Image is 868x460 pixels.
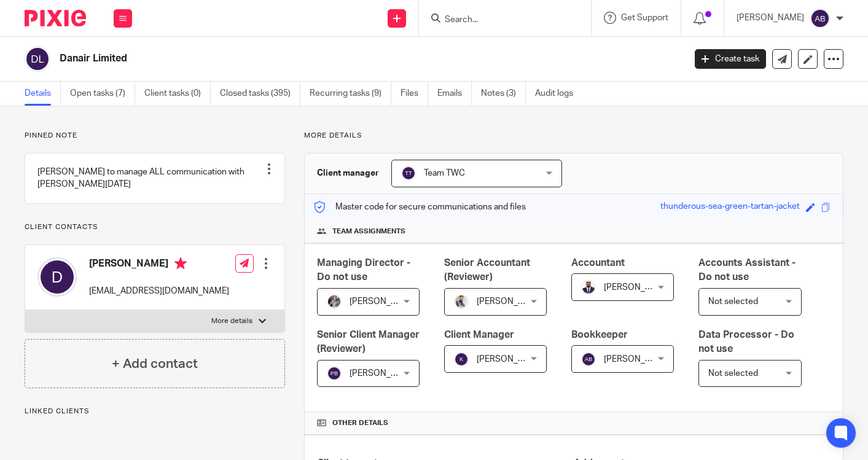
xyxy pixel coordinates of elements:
img: Pixie%2002.jpg [454,294,469,309]
span: [PERSON_NAME] [350,297,417,306]
p: More details [211,316,252,326]
h3: Client manager [317,167,379,179]
span: [PERSON_NAME] [350,369,417,378]
img: svg%3E [401,166,416,181]
p: More details [304,131,843,141]
i: Primary [174,257,187,270]
span: Not selected [708,369,758,378]
p: [PERSON_NAME] [737,12,804,24]
a: Files [401,82,428,106]
span: [PERSON_NAME] [604,283,671,292]
img: -%20%20-%20studio@ingrained.co.uk%20for%20%20-20220223%20at%20101413%20-%201W1A2026.jpg [327,294,342,309]
span: Other details [332,418,388,428]
a: Emails [437,82,472,106]
p: Master code for secure communications and files [314,201,526,213]
a: Recurring tasks (9) [310,82,391,106]
span: Get Support [621,14,668,22]
img: svg%3E [454,352,469,367]
span: Accounts Assistant - Do not use [698,258,796,282]
img: svg%3E [37,257,77,297]
div: thunderous-sea-green-tartan-jacket [660,200,800,214]
a: Client tasks (0) [144,82,211,106]
img: svg%3E [327,366,342,381]
span: Accountant [571,258,625,268]
a: Closed tasks (395) [220,82,300,106]
span: [PERSON_NAME] [604,355,671,364]
h2: Danair Limited [60,52,553,65]
a: Open tasks (7) [70,82,135,106]
span: Data Processor - Do not use [698,330,794,354]
p: Linked clients [25,407,285,416]
span: Senior Client Manager (Reviewer) [317,330,420,354]
span: Team TWC [424,169,465,177]
span: Managing Director - Do not use [317,258,410,282]
p: Pinned note [25,131,285,141]
a: Notes (3) [481,82,526,106]
input: Search [444,15,554,26]
img: svg%3E [25,46,50,72]
span: [PERSON_NAME] [477,355,544,364]
p: Client contacts [25,222,285,232]
span: Client Manager [444,330,514,340]
span: Not selected [708,297,758,306]
img: WhatsApp%20Image%202022-05-18%20at%206.27.04%20PM.jpeg [581,280,596,295]
p: [EMAIL_ADDRESS][DOMAIN_NAME] [89,285,229,297]
a: Audit logs [535,82,582,106]
img: Pixie [25,10,86,26]
h4: [PERSON_NAME] [89,257,229,273]
img: svg%3E [810,9,830,28]
span: Team assignments [332,227,405,236]
h4: + Add contact [112,354,198,373]
a: Details [25,82,61,106]
span: [PERSON_NAME] [477,297,544,306]
a: Create task [695,49,766,69]
img: svg%3E [581,352,596,367]
span: Bookkeeper [571,330,628,340]
span: Senior Accountant (Reviewer) [444,258,530,282]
